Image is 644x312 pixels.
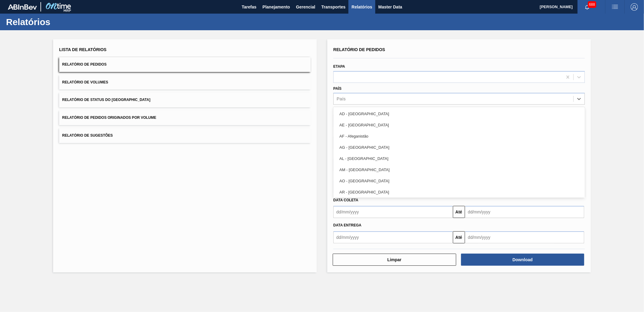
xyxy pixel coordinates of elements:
label: País [333,86,341,91]
button: Relatório de Sugestões [59,128,311,143]
span: Relatório de Pedidos [333,47,385,52]
div: AM - [GEOGRAPHIC_DATA] [333,164,585,175]
img: userActions [611,3,619,11]
div: AR - [GEOGRAPHIC_DATA] [333,187,585,198]
span: Tarefas [242,3,257,11]
button: Limpar [333,254,456,266]
button: Relatório de Pedidos Originados por Volume [59,110,311,125]
span: Transportes [321,3,345,11]
div: AL - [GEOGRAPHIC_DATA] [333,153,585,164]
input: dd/mm/yyyy [465,231,585,243]
button: Relatório de Status do [GEOGRAPHIC_DATA] [59,93,311,107]
span: Relatório de Volumes [62,80,108,84]
span: Relatório de Sugestões [62,133,113,138]
div: AG - [GEOGRAPHIC_DATA] [333,142,585,153]
span: Relatório de Pedidos Originados por Volume [62,115,156,120]
button: Relatório de Pedidos [59,57,311,72]
img: Logout [631,3,638,11]
span: Relatório de Pedidos [62,62,107,67]
div: AO - [GEOGRAPHIC_DATA] [333,175,585,187]
span: Master Data [378,3,402,11]
div: AD - [GEOGRAPHIC_DATA] [333,108,585,119]
button: Até [453,206,465,218]
span: Data coleta [333,198,358,202]
span: Gerencial [296,3,316,11]
button: Até [453,231,465,243]
span: Data entrega [333,223,361,227]
span: 688 [588,1,596,8]
span: Planejamento [262,3,290,11]
label: Etapa [333,64,345,69]
button: Relatório de Volumes [59,75,311,90]
div: País [337,96,346,102]
button: Notificações [578,3,597,11]
span: Lista de Relatórios [59,47,107,52]
input: dd/mm/yyyy [333,231,453,243]
h1: Relatórios [6,18,113,25]
input: dd/mm/yyyy [465,206,585,218]
div: AE - [GEOGRAPHIC_DATA] [333,119,585,131]
span: Relatório de Status do [GEOGRAPHIC_DATA] [62,98,150,102]
div: AF - Afeganistão [333,131,585,142]
span: Relatórios [351,3,372,11]
button: Download [461,254,585,266]
input: dd/mm/yyyy [333,206,453,218]
img: TNhmsLtSVTkK8tSr43FrP2fwEKptu5GPRR3wAAAABJRU5ErkJggg== [8,4,37,10]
